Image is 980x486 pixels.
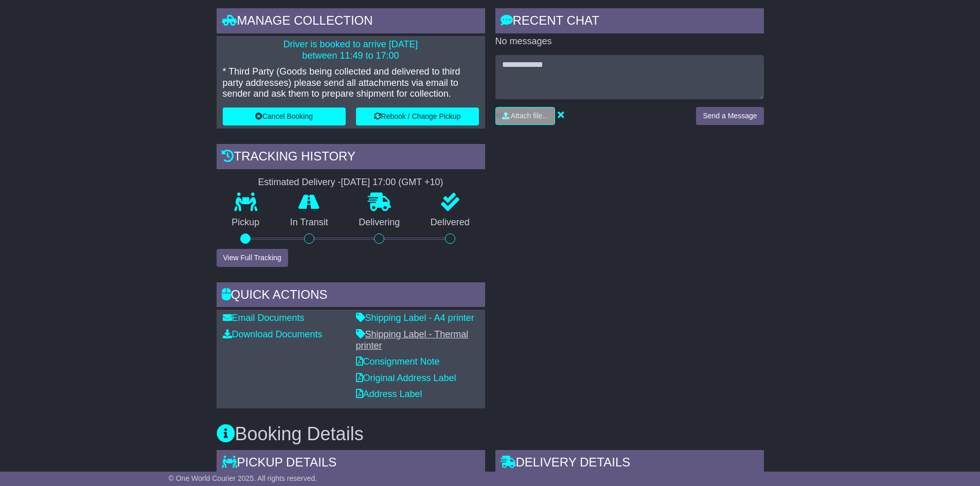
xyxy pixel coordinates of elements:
a: Original Address Label [356,373,456,383]
p: Pickup [217,217,275,228]
div: [DATE] 17:00 (GMT +10) [341,177,443,188]
a: Address Label [356,389,422,399]
p: Delivering [344,217,416,228]
div: Pickup Details [217,450,485,478]
button: Send a Message [696,107,763,125]
button: Rebook / Change Pickup [356,107,479,125]
div: Quick Actions [217,282,485,310]
p: * Third Party (Goods being collected and delivered to third party addresses) please send all atta... [223,66,479,100]
a: Download Documents [223,329,323,339]
a: Email Documents [223,313,305,323]
div: Estimated Delivery - [217,177,485,188]
p: No messages [495,36,764,47]
button: View Full Tracking [217,249,288,267]
div: Manage collection [217,8,485,36]
div: Delivery Details [495,450,764,478]
p: In Transit [275,217,344,228]
span: © One World Courier 2025. All rights reserved. [169,474,317,482]
p: Delivered [415,217,485,228]
div: Tracking history [217,144,485,172]
a: Consignment Note [356,356,440,367]
button: Cancel Booking [223,107,346,125]
a: Shipping Label - Thermal printer [356,329,469,351]
h3: Booking Details [217,424,764,444]
p: Driver is booked to arrive [DATE] between 11:49 to 17:00 [223,39,479,61]
div: RECENT CHAT [495,8,764,36]
a: Shipping Label - A4 printer [356,313,474,323]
